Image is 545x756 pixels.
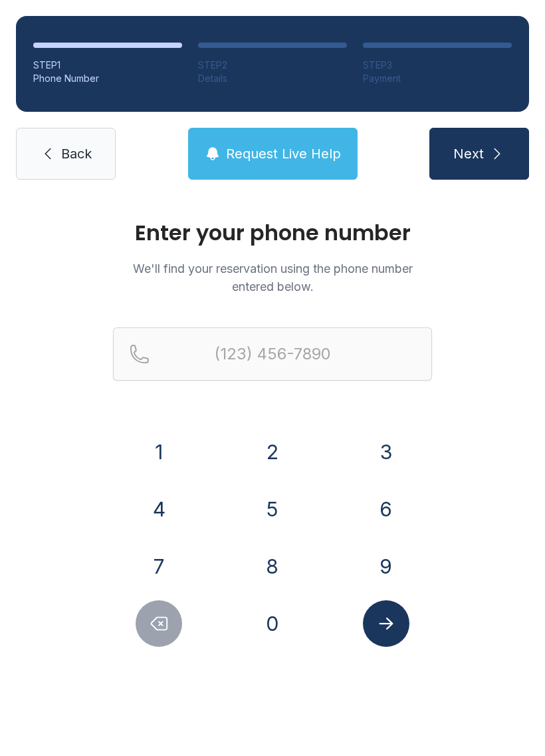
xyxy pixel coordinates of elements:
[113,327,432,381] input: Reservation phone number
[198,72,347,85] div: Details
[249,600,296,647] button: 0
[363,429,409,475] button: 3
[363,486,409,532] button: 6
[363,59,512,72] div: STEP 3
[33,59,182,72] div: STEP 1
[249,429,296,475] button: 2
[249,543,296,590] button: 8
[136,600,182,647] button: Delete number
[113,222,432,244] h1: Enter your phone number
[113,260,432,295] p: We'll find your reservation using the phone number entered below.
[136,543,182,590] button: 7
[453,144,484,163] span: Next
[198,59,347,72] div: STEP 2
[249,486,296,532] button: 5
[226,144,341,163] span: Request Live Help
[136,429,182,475] button: 1
[363,600,409,647] button: Submit lookup form
[363,72,512,85] div: Payment
[33,72,182,85] div: Phone Number
[363,543,409,590] button: 9
[136,486,182,532] button: 4
[61,144,92,163] span: Back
